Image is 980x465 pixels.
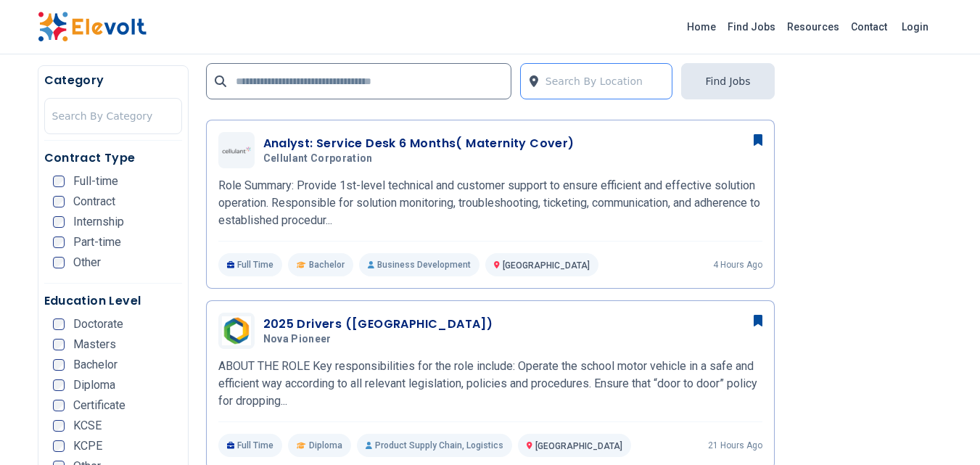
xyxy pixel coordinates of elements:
span: [GEOGRAPHIC_DATA] [535,441,622,451]
input: Masters [53,339,65,350]
span: KCSE [73,420,102,432]
input: Doctorate [53,318,65,330]
p: ABOUT THE ROLE Key responsibilities for the role include: Operate the school motor vehicle in a s... [218,358,762,410]
span: Cellulant Corporation [263,152,373,165]
a: Contact [845,15,893,38]
a: Login [893,12,937,41]
h5: Contract Type [44,149,182,167]
h5: Category [44,72,182,89]
p: Full Time [218,253,283,276]
input: Internship [53,216,65,228]
h3: Analyst: Service Desk 6 Months( Maternity Cover) [263,135,575,152]
input: Contract [53,196,65,207]
a: Nova Pioneer2025 Drivers ([GEOGRAPHIC_DATA])Nova PioneerABOUT THE ROLE Key responsibilities for t... [218,313,762,457]
input: Part-time [53,236,65,248]
input: Other [53,257,65,268]
span: KCPE [73,440,102,452]
input: KCSE [53,420,65,432]
h3: 2025 Drivers ([GEOGRAPHIC_DATA]) [263,316,493,333]
input: Diploma [53,379,65,391]
input: KCPE [53,440,65,452]
p: Business Development [359,253,479,276]
img: Nova Pioneer [222,316,251,345]
iframe: Chat Widget [907,395,980,465]
a: Find Jobs [722,15,781,38]
span: Other [73,257,101,268]
p: Full Time [218,434,283,457]
span: Contract [73,196,115,207]
span: Diploma [73,379,115,391]
p: 21 hours ago [708,440,762,451]
span: Full-time [73,176,118,187]
span: Diploma [309,440,342,451]
span: Certificate [73,400,125,411]
span: Nova Pioneer [263,333,332,346]
span: Masters [73,339,116,350]
img: Elevolt [38,12,147,42]
a: Cellulant CorporationAnalyst: Service Desk 6 Months( Maternity Cover)Cellulant CorporationRole Su... [218,132,762,276]
img: Cellulant Corporation [222,147,251,155]
p: Product Supply Chain, Logistics [357,434,512,457]
span: Part-time [73,236,121,248]
button: Find Jobs [681,63,774,99]
span: Doctorate [73,318,123,330]
span: Internship [73,216,124,228]
a: Home [681,15,722,38]
input: Full-time [53,176,65,187]
input: Bachelor [53,359,65,371]
span: Bachelor [309,259,345,271]
input: Certificate [53,400,65,411]
span: [GEOGRAPHIC_DATA] [503,260,590,271]
p: Role Summary: Provide 1st-level technical and customer support to ensure efficient and effective ... [218,177,762,229]
span: Bachelor [73,359,118,371]
a: Resources [781,15,845,38]
h5: Education Level [44,292,182,310]
p: 4 hours ago [713,259,762,271]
